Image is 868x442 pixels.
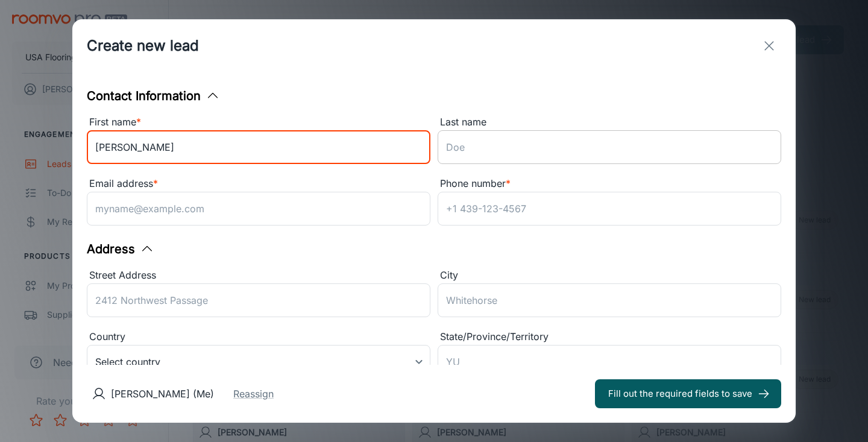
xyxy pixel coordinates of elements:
[438,329,781,345] div: State/Province/Territory
[595,379,781,408] button: Fill out the required fields to save
[111,387,214,401] p: [PERSON_NAME] (Me)
[438,268,781,283] div: City
[87,240,154,258] button: Address
[438,130,781,164] input: Doe
[87,345,430,379] div: Select country
[438,345,781,379] input: YU
[87,329,430,345] div: Country
[757,34,781,58] button: exit
[87,115,430,130] div: First name
[87,283,430,317] input: 2412 Northwest Passage
[87,268,430,283] div: Street Address
[87,130,430,164] input: John
[87,35,199,57] h1: Create new lead
[87,192,430,226] input: myname@example.com
[438,176,781,192] div: Phone number
[87,176,430,192] div: Email address
[438,115,781,130] div: Last name
[438,192,781,226] input: +1 439-123-4567
[87,87,220,105] button: Contact Information
[233,387,274,401] button: Reassign
[438,283,781,317] input: Whitehorse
